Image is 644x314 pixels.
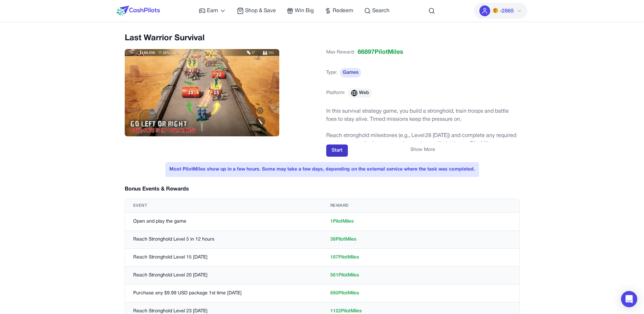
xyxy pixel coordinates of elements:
[125,285,322,302] td: Purchase any $9.99 USD package 1st time [DATE]
[474,3,527,19] button: PMs-2865
[326,132,520,148] p: Reach stronghold milestones (e.g., Level 28 [DATE]) and complete any required purchases; continui...
[359,90,369,96] span: Web
[358,48,403,57] span: 66897 PilotMiles
[125,213,322,231] td: Open and play the game
[322,285,519,302] td: 690 PilotMiles
[207,7,218,15] span: Earn
[326,107,520,124] p: In this survival strategy game, you build a stronghold, train troops and battle foes to stay aliv...
[125,49,280,136] img: Last Warrior Survival
[125,185,189,193] h3: Bonus Events & Rewards
[326,90,345,96] span: Platform:
[125,267,322,285] td: Reach Stronghold Level 20 [DATE]
[333,7,353,15] span: Redeem
[125,199,322,213] th: Event
[340,68,361,77] span: Games
[372,7,389,15] span: Search
[245,7,276,15] span: Shop & Save
[125,231,322,249] td: Reach Stronghold Level 5 in 12 hours
[322,199,519,213] th: Reward
[322,267,519,285] td: 561 PilotMiles
[325,7,353,15] a: Redeem
[287,7,314,15] a: Win Big
[125,33,318,44] h2: Last Warrior Survival
[621,291,637,307] div: Open Intercom Messenger
[322,249,519,267] td: 187 PilotMiles
[326,144,348,157] button: Start
[410,147,435,153] button: Show More
[117,6,160,16] img: CashPilots Logo
[165,162,479,177] div: Most PilotMiles show up in a few hours. Some may take a few days, depending on the external servi...
[326,69,337,76] span: Type:
[493,8,498,13] img: PMs
[237,7,276,15] a: Shop & Save
[322,213,519,231] td: 1 PilotMiles
[322,231,519,249] td: 38 PilotMiles
[364,7,389,15] a: Search
[326,49,355,56] span: Max Reward:
[199,7,226,15] a: Earn
[125,249,322,267] td: Reach Stronghold Level 15 [DATE]
[295,7,314,15] span: Win Big
[500,7,514,15] span: -2865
